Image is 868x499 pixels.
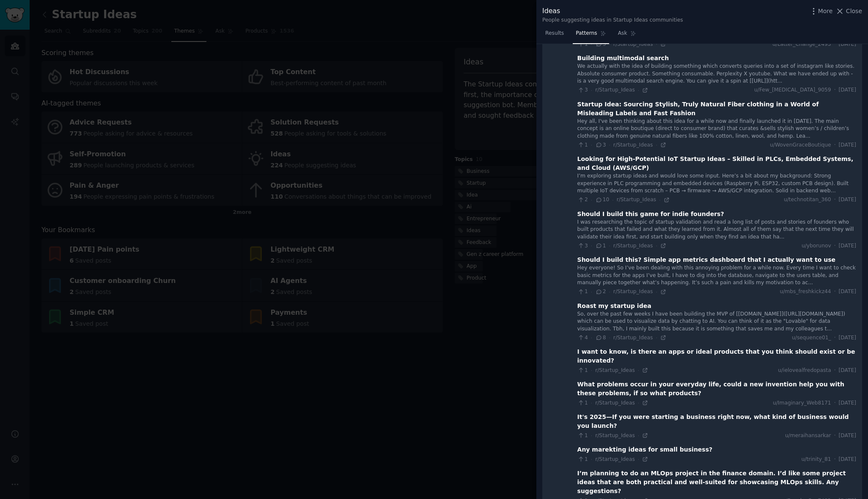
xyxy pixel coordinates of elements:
[773,399,831,407] span: u/Imaginary_Web8171
[618,30,627,37] span: Ask
[595,141,606,149] span: 3
[577,302,651,310] div: Roast my startup idea
[591,87,592,93] span: ·
[802,456,831,463] span: u/trinity_81
[577,264,856,287] div: Hey everyone! So I’ve been dealing with this annoying problem for a while now. Every time I want ...
[839,334,856,342] span: [DATE]
[595,196,609,204] span: 10
[613,142,653,148] span: r/Startup_Ideas
[591,456,592,462] span: ·
[656,335,657,341] span: ·
[780,288,831,296] span: u/mbs_freshkickz44
[613,335,653,341] span: r/Startup_Ideas
[577,100,856,118] div: Startup Idea: Sourcing Stylish, Truly Natural Fiber clothing in a World of Misleading Labels and ...
[591,335,592,341] span: ·
[576,30,597,37] span: Patterns
[591,197,592,203] span: ·
[615,27,639,44] a: Ask
[834,41,836,48] span: ·
[595,432,635,438] span: r/Startup_Ideas
[577,413,856,430] div: It's 2025—If you were starting a business right now, what kind of business would you launch?
[834,86,836,94] span: ·
[839,399,856,407] span: [DATE]
[591,432,592,438] span: ·
[846,7,862,16] span: Close
[839,196,856,204] span: [DATE]
[577,399,588,407] span: 1
[638,367,639,373] span: ·
[577,255,835,264] div: Should I build this? Simple app metrics dashboard that I actually want to use
[834,334,836,342] span: ·
[638,87,639,93] span: ·
[613,288,653,294] span: r/Startup_Ideas
[577,219,856,241] div: I was researching the topic of startup validation and read a long list of posts and stories of fo...
[577,86,588,94] span: 3
[792,334,831,342] span: u/sequence01_
[839,367,856,374] span: [DATE]
[839,432,856,440] span: [DATE]
[577,288,588,296] span: 1
[656,289,657,295] span: ·
[542,6,683,17] div: Ideas
[609,41,610,47] span: ·
[577,155,856,172] div: Looking for High-Potential IoT Startup Ideas – Skilled in PLCs, Embedded Systems, and Cloud (AWS/...
[591,142,592,148] span: ·
[835,7,862,16] button: Close
[839,288,856,296] span: [DATE]
[595,288,606,296] span: 2
[577,63,856,85] div: We actually with the idea of building something which converts queries into a set of instagram li...
[591,243,592,249] span: ·
[613,243,653,249] span: r/Startup_Ideas
[839,141,856,149] span: [DATE]
[839,41,856,48] span: [DATE]
[595,400,635,406] span: r/Startup_Ideas
[591,367,592,373] span: ·
[784,196,831,204] span: u/technotitan_360
[778,367,831,374] span: u/ielovealfredopasta
[577,242,588,250] span: 3
[577,141,588,149] span: 1
[612,197,613,203] span: ·
[591,400,592,406] span: ·
[834,367,836,374] span: ·
[577,334,588,342] span: 4
[577,456,588,463] span: 1
[595,334,606,342] span: 8
[656,243,657,249] span: ·
[818,7,833,16] span: More
[577,380,856,398] div: What problems occur in your everyday life, could a new invention help you with these problems, if...
[595,242,606,250] span: 1
[785,432,831,440] span: u/meraihansarkar
[595,87,635,93] span: r/Startup_Ideas
[656,41,657,47] span: ·
[656,142,657,148] span: ·
[577,310,856,333] div: So, over the past few weeks I have been building the MVP of [[DOMAIN_NAME]]([URL][DOMAIN_NAME]) w...
[595,456,635,462] span: r/Startup_Ideas
[577,118,856,140] div: Hey all, I've been thinking about this idea for a while now and finally launched it in [DATE]. Th...
[577,469,856,496] div: I’m planning to do an MLOps project in the finance domain. I’d like some project ideas that are b...
[613,41,653,47] span: r/Startup_Ideas
[802,242,831,250] span: u/yborunov
[617,197,656,202] span: r/Startup_Ideas
[809,7,833,16] button: More
[839,86,856,94] span: [DATE]
[834,456,836,463] span: ·
[638,456,639,462] span: ·
[609,335,610,341] span: ·
[754,86,831,94] span: u/Few_[MEDICAL_DATA]_9059
[577,196,588,204] span: 2
[839,242,856,250] span: [DATE]
[638,432,639,438] span: ·
[542,27,567,44] a: Results
[545,30,564,37] span: Results
[595,367,635,373] span: r/Startup_Ideas
[577,347,856,365] div: I want to know, is there an apps or ideal products that you think should exist or be innovated?
[834,242,836,250] span: ·
[770,141,831,149] span: u/WovenGraceBoutique
[577,367,588,374] span: 1
[839,456,856,463] span: [DATE]
[609,243,610,249] span: ·
[834,288,836,296] span: ·
[577,210,724,219] div: Should I build this game for indie founders?
[834,141,836,149] span: ·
